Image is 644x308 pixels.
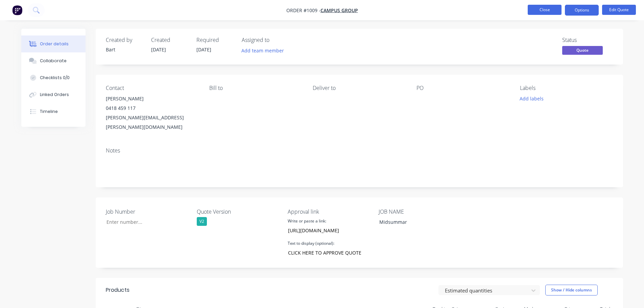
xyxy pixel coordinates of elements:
div: [PERSON_NAME]0418 459 117[PERSON_NAME][EMAIL_ADDRESS][PERSON_NAME][DOMAIN_NAME] [106,94,198,132]
a: Campus Group [320,7,358,14]
div: 0418 459 117 [106,103,198,113]
button: Checklists 0/0 [21,69,86,86]
button: Options [565,5,599,16]
button: Collaborate [21,52,86,69]
div: Required [196,37,234,43]
input: Text [284,247,365,258]
label: Text to display (optional): [288,240,334,246]
button: Show / Hide columns [545,285,598,295]
button: Add team member [238,46,287,55]
input: Enter number... [101,217,190,227]
div: [PERSON_NAME] [106,94,198,103]
div: PO [416,85,509,91]
span: [DATE] [196,46,211,53]
div: Created [151,37,188,43]
div: Checklists 0/0 [40,75,70,81]
div: Created by [106,37,143,43]
div: Linked Orders [40,92,69,98]
div: Contact [106,85,198,91]
button: Linked Orders [21,86,86,103]
div: Assigned to [242,37,309,43]
input: https://www.example.com [284,225,365,235]
div: Notes [106,147,613,154]
button: Close [528,5,562,15]
div: Order details [40,41,69,47]
div: Midsummar [374,217,458,227]
div: Labels [520,85,613,91]
div: V2 [197,217,207,226]
button: Add labels [516,94,547,103]
div: Deliver to [313,85,405,91]
div: Products [106,286,129,294]
img: Factory [12,5,22,15]
label: Approval link [288,208,372,216]
span: Order #1009 - [286,7,320,14]
div: Bill to [209,85,302,91]
div: [PERSON_NAME][EMAIL_ADDRESS][PERSON_NAME][DOMAIN_NAME] [106,113,198,132]
label: Write or paste a link: [288,218,326,224]
label: JOB NAME [379,208,463,216]
label: Quote Version [197,208,281,216]
label: Job Number [106,208,190,216]
button: Edit Quote [602,5,636,15]
div: Timeline [40,109,58,115]
button: Timeline [21,103,86,120]
div: Status [562,37,613,43]
div: Collaborate [40,58,67,64]
button: Add team member [242,46,288,55]
button: Order details [21,35,86,52]
div: Bart [106,46,143,53]
span: Quote [562,46,603,54]
span: [DATE] [151,46,166,53]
